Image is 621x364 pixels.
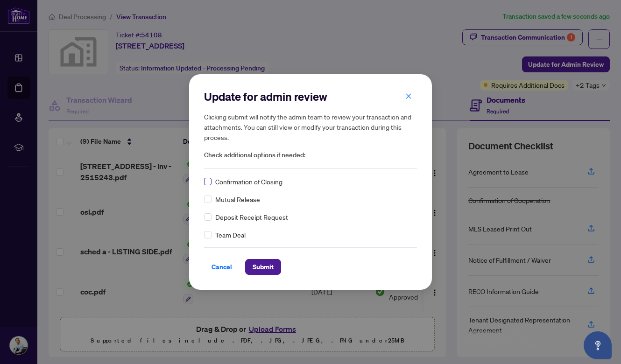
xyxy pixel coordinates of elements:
h2: Update for admin review [204,89,417,104]
span: Mutual Release [215,194,260,204]
button: Cancel [204,259,240,275]
span: Submit [253,259,274,274]
span: Confirmation of Closing [215,176,282,187]
span: Check additional options if needed: [204,150,417,161]
h5: Clicking submit will notify the admin team to review your transaction and attachments. You can st... [204,112,417,142]
button: Open asap [584,331,612,359]
span: Team Deal [215,230,246,240]
span: Cancel [212,259,232,274]
span: close [405,93,412,99]
button: Submit [245,259,281,275]
span: Deposit Receipt Request [215,212,288,222]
